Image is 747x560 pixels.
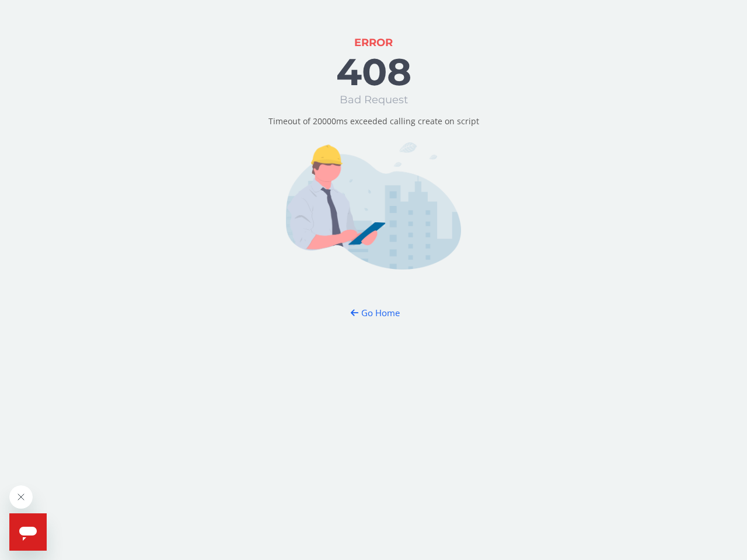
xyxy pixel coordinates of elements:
[340,302,408,324] button: Go Home
[336,51,411,92] h1: 408
[7,8,26,17] span: Help
[9,513,47,551] iframe: Button to launch messaging window
[9,485,33,509] iframe: Close message
[268,116,479,127] p: Timeout of 20000ms exceeded calling create on script
[340,94,408,106] h1: Bad Request
[354,37,393,49] h1: ERROR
